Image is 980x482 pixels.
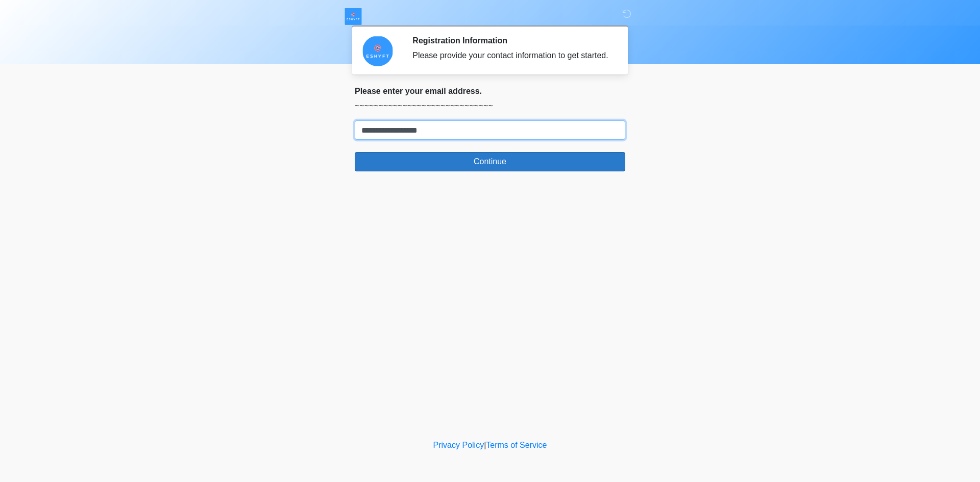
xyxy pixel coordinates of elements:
[362,36,393,66] img: Agent Avatar
[355,86,625,96] h2: Please enter your email address.
[486,441,547,449] a: Terms of Service
[412,49,610,62] div: Please provide your contact information to get started.
[484,441,486,449] a: |
[345,8,362,25] img: ESHYFT Logo
[433,441,484,449] a: Privacy Policy
[355,100,625,112] p: ~~~~~~~~~~~~~~~~~~~~~~~~~~~~~
[412,36,610,45] h2: Registration Information
[355,152,625,171] button: Continue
